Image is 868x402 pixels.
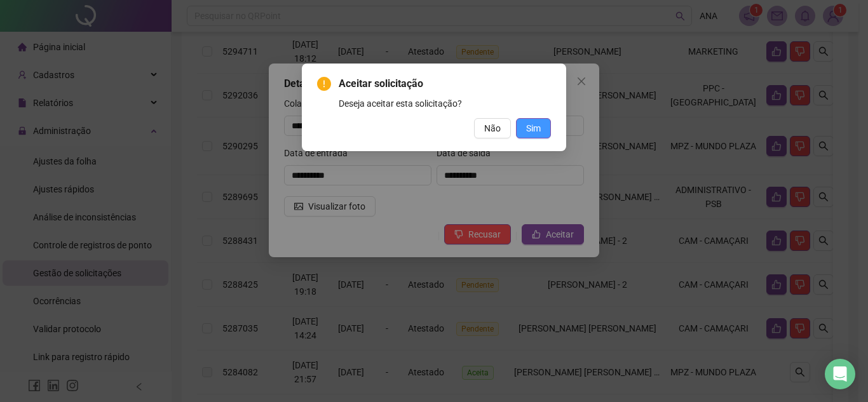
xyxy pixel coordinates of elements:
span: Aceitar solicitação [339,76,551,91]
button: Não [474,118,511,138]
button: Sim [516,118,551,138]
div: Deseja aceitar esta solicitação? [339,97,551,111]
span: exclamation-circle [317,77,331,91]
div: Open Intercom Messenger [825,359,855,389]
span: Não [484,121,501,135]
span: Sim [526,121,541,135]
